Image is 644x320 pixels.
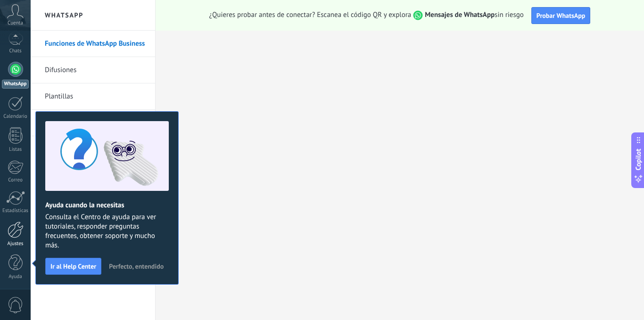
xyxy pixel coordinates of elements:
a: Plantillas [45,83,146,110]
button: Perfecto, entendido [105,259,168,273]
a: Bots [45,110,146,136]
span: Ir al Help Center [50,263,96,270]
li: Plantillas [31,83,155,110]
div: Calendario [2,114,29,120]
h2: Ayuda cuando la necesitas [45,201,169,210]
span: Perfecto, entendido [109,263,164,270]
button: Probar WhatsApp [531,7,591,24]
button: Ir al Help Center [45,258,101,275]
li: Funciones de WhatsApp Business [31,31,155,57]
span: ¿Quieres probar antes de conectar? Escanea el código QR y explora sin riesgo [209,10,524,20]
div: Estadísticas [2,208,29,214]
li: Difusiones [31,57,155,83]
div: Correo [2,177,29,183]
span: Consulta el Centro de ayuda para ver tutoriales, responder preguntas frecuentes, obtener soporte ... [45,213,169,250]
span: Cuenta [8,20,23,26]
span: Copilot [634,148,643,170]
a: Difusiones [45,57,146,83]
div: Chats [2,48,29,54]
strong: Mensajes de WhatsApp [425,10,495,19]
span: Probar WhatsApp [537,11,586,20]
a: Funciones de WhatsApp Business [45,31,146,57]
div: Ajustes [2,241,29,247]
div: Ayuda [2,274,29,280]
div: Listas [2,147,29,153]
div: WhatsApp [2,80,29,89]
li: Bots [31,110,155,136]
